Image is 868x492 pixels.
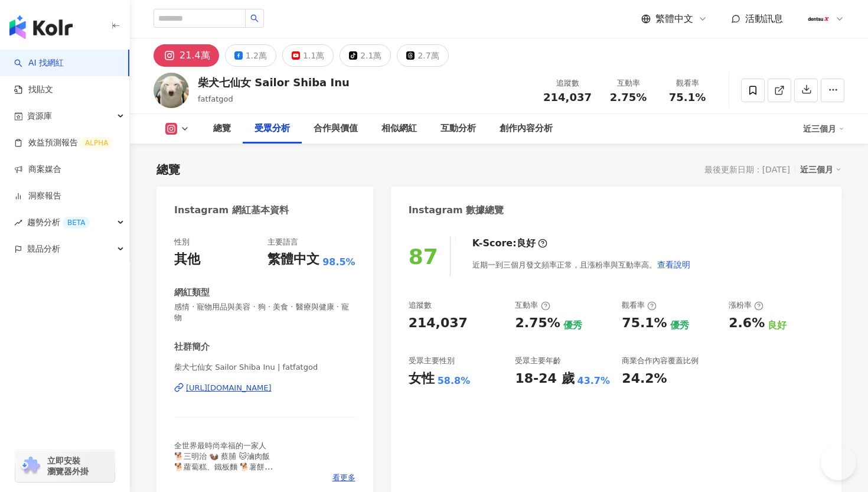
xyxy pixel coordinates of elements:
div: 相似網紅 [381,122,417,136]
div: 觀看率 [665,77,710,89]
div: 2.7萬 [417,47,439,64]
button: 1.1萬 [282,44,334,67]
span: 繁體中文 [655,12,693,25]
button: 2.1萬 [340,44,391,67]
div: 最後更新日期：[DATE] [704,165,790,174]
div: 合作與價值 [314,122,358,136]
a: chrome extension立即安裝 瀏覽器外掛 [15,450,115,482]
div: 2.6% [729,314,765,333]
div: 2.75% [515,314,560,333]
div: 優秀 [563,319,582,332]
span: 資源庫 [27,103,52,129]
span: 柴犬七仙女 Sailor Shiba Inu | fatfatgod [174,362,355,373]
span: 查看說明 [657,260,690,269]
div: 近三個月 [800,162,841,177]
div: 追蹤數 [543,77,592,89]
img: 180x180px_JPG.jpg [807,8,830,30]
span: 競品分析 [27,236,60,262]
div: 受眾分析 [254,122,290,136]
div: 互動分析 [440,122,476,136]
button: 21.4萬 [154,44,219,67]
div: 43.7% [577,374,611,387]
div: 1.2萬 [246,47,267,64]
div: 受眾主要年齡 [515,356,561,366]
img: logo [9,15,73,39]
div: 性別 [174,237,190,247]
div: 87 [409,245,438,269]
div: Instagram 數據總覽 [409,204,504,217]
div: 近三個月 [803,119,844,138]
a: searchAI 找網紅 [14,57,64,69]
button: 查看說明 [657,253,691,276]
div: 21.4萬 [180,47,210,64]
div: 受眾主要性別 [409,356,455,366]
span: 75.1% [669,92,706,103]
div: 互動率 [606,77,651,89]
div: 網紅類型 [174,286,210,299]
span: 活動訊息 [745,13,783,24]
img: chrome extension [19,457,42,475]
div: [URL][DOMAIN_NAME] [186,383,272,393]
div: 其他 [174,250,200,269]
div: 繁體中文 [267,250,319,269]
div: 主要語言 [267,237,298,247]
div: 近期一到三個月發文頻率正常，且漲粉率與互動率高。 [472,253,691,276]
button: 1.2萬 [225,44,276,67]
span: 趨勢分析 [27,209,90,236]
span: fatfatgod [198,95,233,103]
div: 良好 [517,237,536,250]
div: 良好 [768,319,787,332]
div: 總覽 [156,161,180,178]
div: 社群簡介 [174,341,210,353]
div: 女性 [409,370,435,388]
a: 洞察報告 [14,190,61,202]
div: 漲粉率 [729,300,763,311]
span: 立即安裝 瀏覽器外掛 [47,455,89,477]
span: 感情 · 寵物用品與美容 · 狗 · 美食 · 醫療與健康 · 寵物 [174,302,355,323]
div: 柴犬七仙女 Sailor Shiba Inu [198,75,350,90]
span: 214,037 [543,91,592,103]
div: 24.2% [622,370,667,388]
div: 互動率 [515,300,550,311]
div: 1.1萬 [303,47,324,64]
div: 58.8% [438,374,471,387]
div: 75.1% [622,314,667,333]
div: 創作內容分析 [500,122,553,136]
button: 2.7萬 [397,44,448,67]
span: rise [14,219,22,227]
div: K-Score : [472,237,547,250]
div: Instagram 網紅基本資料 [174,204,289,217]
div: 18-24 歲 [515,370,574,388]
iframe: Help Scout Beacon - Open [821,445,856,480]
div: 總覽 [213,122,231,136]
a: 商案媒合 [14,164,61,175]
span: search [250,14,259,22]
span: 98.5% [322,256,355,269]
img: KOL Avatar [154,73,189,108]
div: 商業合作內容覆蓋比例 [622,356,699,366]
a: 找貼文 [14,84,53,96]
div: BETA [63,217,90,229]
div: 214,037 [409,314,468,333]
a: [URL][DOMAIN_NAME] [174,383,355,393]
div: 觀看率 [622,300,657,311]
span: 看更多 [332,473,355,483]
div: 追蹤數 [409,300,432,311]
a: 效益預測報告ALPHA [14,137,113,149]
div: 優秀 [670,319,689,332]
span: 2.75% [610,92,647,103]
div: 2.1萬 [360,47,381,64]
